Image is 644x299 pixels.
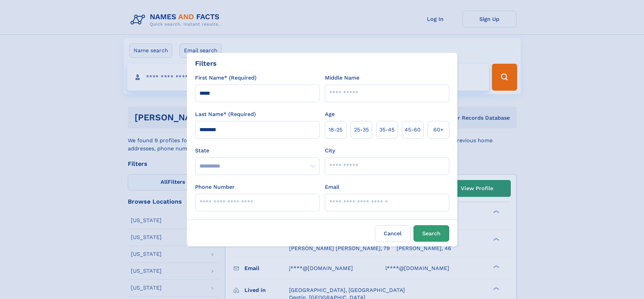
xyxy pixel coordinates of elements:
div: Filters [195,58,217,68]
label: Phone Number [195,183,235,191]
label: Middle Name [325,74,359,82]
label: Cancel [375,225,411,242]
label: Age [325,110,335,118]
label: Email [325,183,339,191]
span: 45‑60 [405,126,421,134]
button: Search [413,225,449,242]
label: City [325,147,335,155]
label: State [195,147,319,155]
span: 25‑35 [354,126,369,134]
span: 18‑25 [329,126,342,134]
label: Last Name* (Required) [195,110,256,118]
span: 60+ [433,126,444,134]
span: 35‑45 [379,126,395,134]
label: First Name* (Required) [195,74,257,82]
